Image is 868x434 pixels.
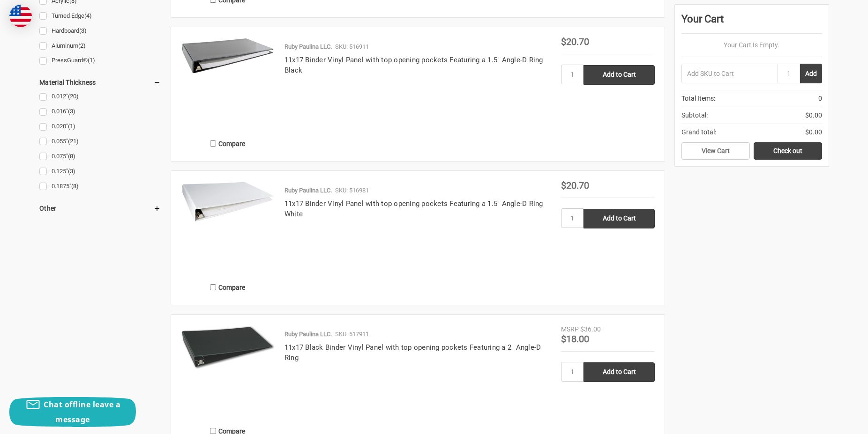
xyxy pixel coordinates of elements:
p: Ruby Paulina LLC. [284,330,332,339]
div: MSRP [561,324,579,334]
input: Compare [210,284,216,290]
img: 11x17 Binder Vinyl Panel with top opening pockets Featuring a 1.5" Angle-D Ring Black [181,37,275,74]
input: Add SKU to Cart [681,64,778,83]
span: (3) [68,108,75,115]
span: $0.00 [805,110,822,120]
a: 0.012" [39,90,161,103]
img: duty and tax information for United States [9,5,32,27]
a: Turned Edge [39,10,161,22]
input: Add to Cart [584,209,655,228]
p: Your Cart Is Empty. [681,40,822,50]
span: $20.70 [561,180,589,191]
a: 11x17 Binder Vinyl Panel with top opening pockets Featuring a 1.5" Angle-D Ring Black [181,37,275,131]
input: Add to Cart [584,65,655,85]
a: 0.020" [39,120,161,133]
a: 11x17 Binder Vinyl Panel with top opening pockets Featuring a 1.5" Angle-D Ring White [284,199,543,219]
a: 0.016" [39,105,161,118]
a: 0.075" [39,150,161,163]
a: 11x17 Black Binder Vinyl Panel with top opening pockets Featuring a 2" Angle-D Ring [284,343,541,362]
span: $20.70 [561,36,589,47]
span: Chat offline leave a message [44,399,120,425]
span: Total Items: [681,94,715,103]
button: Add [800,64,822,83]
span: Grand total: [681,127,716,137]
span: (21) [68,138,79,145]
a: 0.055" [39,135,161,148]
span: $18.00 [561,333,589,345]
span: (8) [68,153,75,160]
p: SKU: 517911 [335,330,369,339]
span: (20) [68,93,79,100]
a: 0.125" [39,165,161,178]
label: Compare [181,280,275,295]
h5: Other [39,203,161,214]
h5: Material Thickness [39,77,161,88]
a: 11x17 Binder Vinyl Panel with top opening pockets Featuring a 1.5" Angle-D Ring Black [284,56,543,75]
a: Hardboard [39,25,161,37]
img: 11x17 Black Binder Vinyl Panel with top opening pockets Featuring a 2" Angle-D Ring [181,324,275,370]
a: 0.1875" [39,180,161,193]
div: Your Cart [681,11,822,34]
span: (2) [78,42,86,49]
label: Compare [181,136,275,151]
p: SKU: 516911 [335,42,369,51]
img: 11x17 Binder Vinyl Panel with top opening pockets Featuring a 1.5" Angle-D Ring White [181,181,275,222]
a: Aluminum [39,40,161,52]
span: (1) [68,123,75,130]
span: $36.00 [580,325,601,333]
a: 11x17 Black Binder Vinyl Panel with top opening pockets Featuring a 2" Angle-D Ring [181,324,275,418]
iframe: Google Customer Reviews [791,409,868,434]
a: 11x17 Binder Vinyl Panel with top opening pockets Featuring a 1.5" Angle-D Ring White [181,181,275,274]
input: Compare [210,140,216,147]
a: Check out [754,142,822,160]
span: (3) [79,27,87,34]
input: Add to Cart [584,362,655,382]
input: Compare [210,428,216,434]
button: Chat offline leave a message [9,397,136,427]
span: (3) [68,168,75,175]
span: (8) [71,183,79,190]
p: Ruby Paulina LLC. [284,186,332,195]
span: (1) [88,57,95,64]
span: Subtotal: [681,110,708,120]
a: View Cart [681,142,750,160]
span: (4) [84,12,92,19]
span: $0.00 [805,127,822,137]
p: Ruby Paulina LLC. [284,42,332,51]
span: 0 [818,94,822,103]
a: PressGuard® [39,54,161,67]
p: SKU: 516981 [335,186,369,195]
